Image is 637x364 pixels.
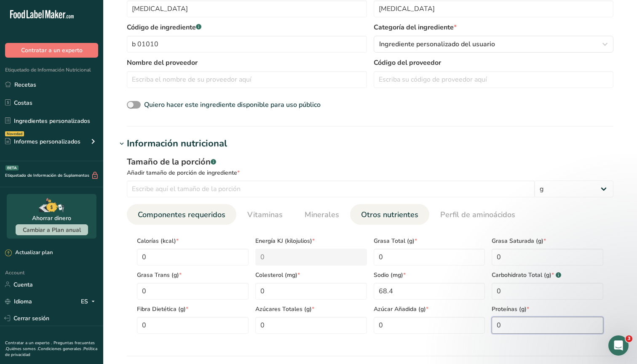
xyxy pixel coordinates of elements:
div: Tamaño de la porción [127,156,613,168]
span: Perfil de aminoácidos [440,209,515,221]
input: Escriba el nombre de su proveedor aquí [127,71,367,88]
label: Categoría del ingrediente [374,22,614,32]
span: Vitaminas [247,209,283,221]
a: Idioma [5,294,32,309]
span: Azúcares Totales (g) [255,305,367,314]
div: BETA [5,165,19,170]
div: Informes personalizados [5,137,80,146]
input: Escriba un nombre alternativo de ingrediente si lo tiene. [374,0,614,17]
span: Proteínas (g) [492,305,603,314]
input: Escribe aquí el tamaño de la porción [127,181,535,197]
div: ES [81,296,98,306]
span: Grasa Saturada (g) [492,236,603,245]
span: Azúcar Añadida (g) [374,305,485,314]
button: Ingrediente personalizado del usuario [374,36,614,53]
a: Condiciones generales . [38,346,83,352]
span: Quiero hacer este ingrediente disponible para uso público [144,100,321,109]
div: Novedad [5,131,24,136]
div: Añadir tamaño de porción de ingrediente [127,168,613,177]
span: Componentes requeridos [138,209,225,221]
button: Cambiar a Plan anual [16,224,88,235]
span: Carbohidrato Total (g) [492,271,603,279]
input: Escriba su código de ingrediente aquí [127,36,367,53]
div: Ahorrar dinero [32,214,71,223]
a: Preguntas frecuentes . [5,340,95,352]
span: Grasa Total (g) [374,236,485,245]
input: Escriba su código de proveedor aquí [374,71,614,88]
span: Minerales [305,209,339,221]
span: Cambiar a Plan anual [23,226,81,234]
a: Quiénes somos . [6,346,38,352]
span: Grasa Trans (g) [137,271,249,279]
span: Colesterol (mg) [255,271,367,279]
span: Sodio (mg) [374,271,485,279]
span: Energía KJ (kilojulios) [255,236,367,245]
label: Código del proveedor [374,58,614,68]
input: Escriba el nombre de su ingrediente aquí [127,0,367,17]
a: Política de privacidad [5,346,97,358]
div: Información nutricional [127,137,227,151]
span: Calorías (kcal) [137,236,249,245]
span: 3 [626,335,632,342]
iframe: Intercom live chat [608,335,629,356]
div: Actualizar plan [5,249,53,257]
span: Ingrediente personalizado del usuario [379,39,495,49]
span: Otros nutrientes [361,209,418,221]
label: Nombre del proveedor [127,58,367,68]
span: Fibra Dietética (g) [137,305,249,314]
a: Contratar a un experto . [5,340,52,346]
button: Contratar a un experto [5,43,98,58]
label: Código de ingrediente [127,22,367,32]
